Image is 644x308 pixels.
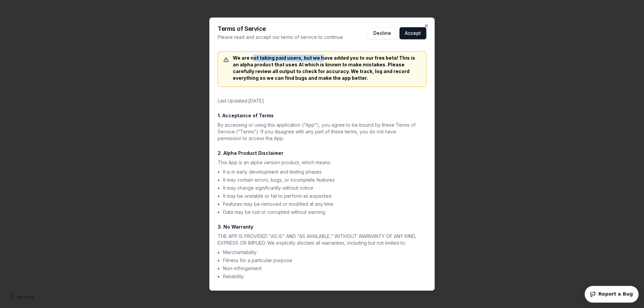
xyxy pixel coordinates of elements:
[399,27,426,39] button: Accept
[218,122,421,142] p: By accessing or using this application ("App"), you agree to be bound by these Terms of Service (...
[218,233,421,246] p: THE APP IS PROVIDED "AS IS" AND "AS AVAILABLE," WITHOUT WARRANTY OF ANY KIND, EXPRESS OR IMPLIED....
[223,201,421,207] li: Features may be removed or modified at any time
[368,27,397,39] button: Decline
[223,185,421,191] li: It may change significantly without notice
[218,112,421,119] h2: 1. Acceptance of Terms
[218,34,343,41] p: Please read and accept our terms of service to continue
[223,193,421,199] li: It may be unstable or fail to perform as expected
[223,249,421,256] li: Merchantability
[218,159,421,166] p: This App is an alpha version product, which means:
[223,169,421,175] li: It is in early development and testing phases
[223,281,421,288] li: Accuracy
[223,265,421,272] li: Non-infringement
[218,150,421,157] h2: 2. Alpha Product Disclaimer
[223,55,421,81] div: We are not taking paid users, but we have added you to our free beta! This is an alpha product th...
[218,26,343,32] h2: Terms of Service
[223,177,421,183] li: It may contain errors, bugs, or incomplete features
[223,209,421,215] li: Data may be lost or corrupted without warning
[218,98,421,104] div: Last Updated: [DATE]
[223,257,421,264] li: Fitness for a particular purpose
[218,224,421,230] h2: 3. No Warranty
[223,273,421,280] li: Reliability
